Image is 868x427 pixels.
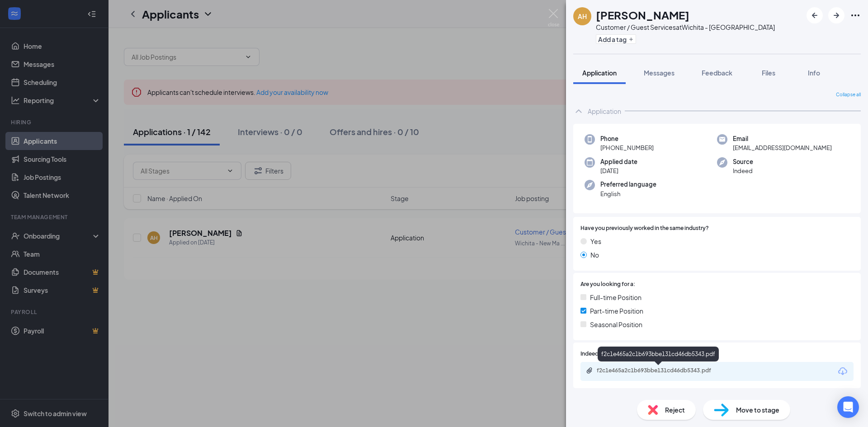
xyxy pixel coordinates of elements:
[586,367,732,375] a: Paperclipf2c1e465a2c1b693bbe131cd46db5343.pdf
[600,180,656,189] span: Preferred language
[600,134,654,143] span: Phone
[582,69,617,77] span: Application
[837,396,859,418] div: Open Intercom Messenger
[590,236,601,246] span: Yes
[644,69,675,77] span: Messages
[580,224,709,233] span: Have you previously worked in the same industry?
[597,367,723,374] div: f2c1e465a2c1b693bbe131cd46db5343.pdf
[733,157,753,166] span: Source
[831,10,842,21] svg: ArrowRight
[580,350,620,358] span: Indeed Resume
[598,347,719,361] div: f2c1e465a2c1b693bbe131cd46db5343.pdf
[665,405,685,415] span: Reject
[733,143,832,152] span: [EMAIL_ADDRESS][DOMAIN_NAME]
[837,366,848,377] svg: Download
[836,91,861,99] span: Collapse all
[580,280,635,289] span: Are you looking for a:
[590,306,643,316] span: Part-time Position
[588,107,621,116] div: Application
[850,10,861,21] svg: Ellipses
[600,157,637,166] span: Applied date
[702,69,732,77] span: Feedback
[733,134,832,143] span: Email
[809,10,820,21] svg: ArrowLeftNew
[762,69,775,77] span: Files
[590,319,642,329] span: Seasonal Position
[600,166,637,175] span: [DATE]
[596,7,689,23] h1: [PERSON_NAME]
[596,34,636,44] button: PlusAdd a tag
[600,189,656,198] span: English
[596,23,775,32] div: Customer / Guest Services at Wichita - ​​[GEOGRAPHIC_DATA]
[578,12,587,21] div: AH
[736,405,779,415] span: Move to stage
[628,37,634,42] svg: Plus
[807,7,823,23] button: ArrowLeftNew
[733,166,753,175] span: Indeed
[590,292,642,302] span: Full-time Position
[600,143,654,152] span: [PHONE_NUMBER]
[808,69,820,77] span: Info
[573,106,584,117] svg: ChevronUp
[828,7,844,23] button: ArrowRight
[590,250,599,260] span: No
[586,367,593,374] svg: Paperclip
